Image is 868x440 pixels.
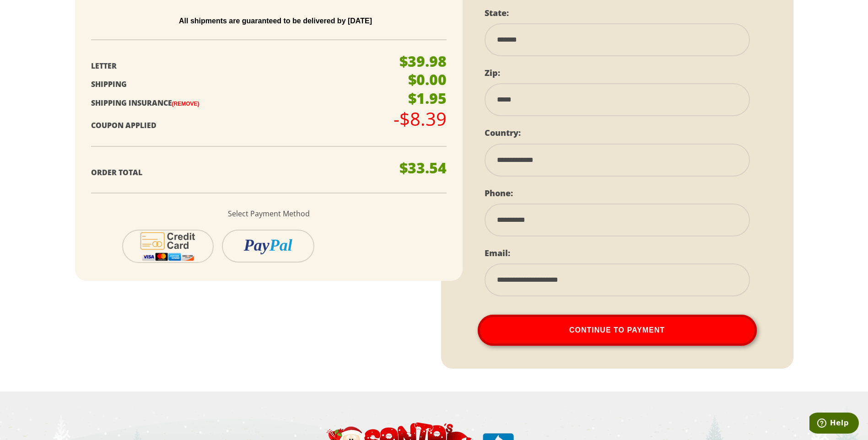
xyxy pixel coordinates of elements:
[91,59,385,73] p: Letter
[244,236,270,254] i: Pay
[408,91,447,106] p: $1.95
[98,17,453,25] p: All shipments are guaranteed to be delivered by [DATE]
[809,413,859,435] iframe: Opens a widget where you can find more information
[91,166,385,179] p: Order Total
[135,231,202,262] img: cc-icon-2.svg
[394,110,447,128] p: -$8.39
[485,247,510,258] label: Email:
[91,78,385,91] p: Shipping
[399,161,447,175] p: $33.54
[222,230,314,263] button: PayPal
[485,67,500,78] label: Zip:
[478,315,757,346] button: Continue To Payment
[399,54,447,69] p: $39.98
[91,119,385,132] p: Coupon Applied
[270,236,292,254] i: Pal
[408,72,447,87] p: $0.00
[485,7,509,18] label: State:
[91,97,385,110] p: Shipping Insurance
[485,188,513,199] label: Phone:
[485,127,521,138] label: Country:
[91,207,447,220] p: Select Payment Method
[172,101,199,107] a: (Remove)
